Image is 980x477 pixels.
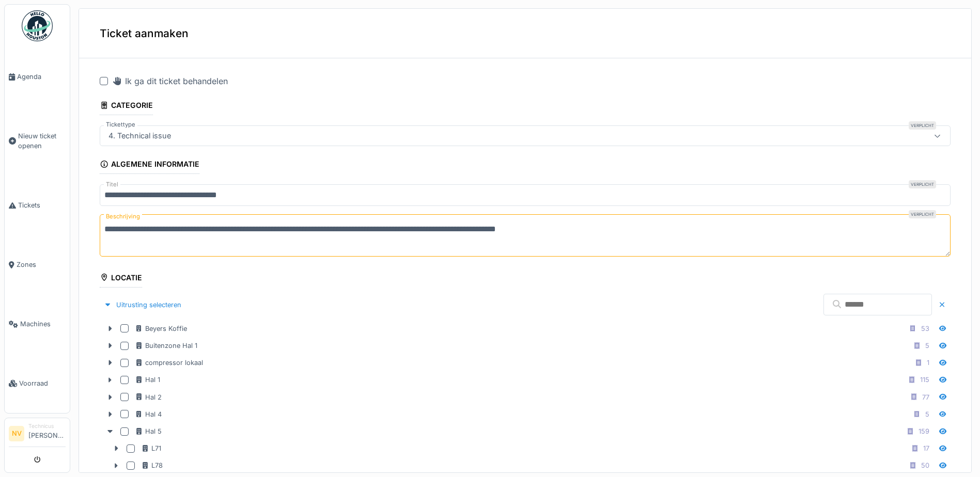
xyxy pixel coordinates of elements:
[135,409,162,419] div: Hal 4
[925,341,929,351] div: 5
[22,10,53,41] img: Badge_color-CXgf-gQk.svg
[135,426,162,436] div: Hal 5
[28,422,66,444] li: [PERSON_NAME]
[104,120,137,129] label: Tickettype
[5,354,70,413] a: Voorraad
[909,180,936,188] div: Verplicht
[9,426,24,441] li: NV
[135,392,162,402] div: Hal 2
[919,426,929,436] div: 159
[909,210,936,218] div: Verplicht
[921,460,929,470] div: 50
[112,75,228,87] div: Ik ga dit ticket behandelen
[19,378,66,388] span: Voorraad
[9,422,66,447] a: NV Technicus[PERSON_NAME]
[17,72,66,82] span: Agenda
[923,443,929,453] div: 17
[104,210,142,223] label: Beschrijving
[135,358,203,368] div: compressor lokaal
[920,375,929,385] div: 115
[100,298,185,312] div: Uitrusting selecteren
[5,294,70,354] a: Machines
[100,98,153,115] div: Categorie
[104,180,120,189] label: Titel
[921,324,929,333] div: 53
[922,392,929,402] div: 77
[135,341,197,351] div: Buitenzone Hal 1
[141,460,163,470] div: L78
[135,324,187,333] div: Beyers Koffie
[28,422,66,430] div: Technicus
[100,156,199,174] div: Algemene informatie
[104,130,175,141] div: 4. Technical issue
[5,235,70,294] a: Zones
[909,121,936,130] div: Verplicht
[925,409,929,419] div: 5
[18,131,66,151] span: Nieuw ticket openen
[141,443,161,453] div: L71
[17,260,66,269] span: Zones
[20,319,66,329] span: Machines
[927,358,929,368] div: 1
[18,200,66,210] span: Tickets
[5,106,70,176] a: Nieuw ticket openen
[100,270,142,288] div: Locatie
[5,47,70,106] a: Agenda
[79,9,971,58] div: Ticket aanmaken
[135,375,160,385] div: Hal 1
[5,176,70,235] a: Tickets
